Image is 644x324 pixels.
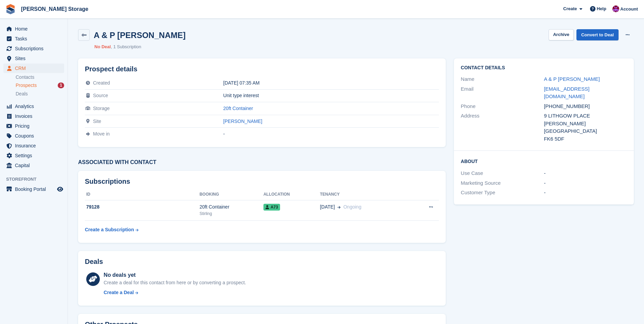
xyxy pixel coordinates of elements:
[461,189,544,197] div: Customer Type
[94,43,111,50] li: No Deal
[461,158,627,164] h2: About
[320,189,408,200] th: Tenancy
[15,54,56,63] span: Sites
[263,189,320,200] th: Allocation
[15,24,56,34] span: Home
[85,178,439,185] h2: Subscriptions
[544,169,627,177] div: -
[93,106,110,111] span: Storage
[200,189,263,200] th: Booking
[461,179,544,187] div: Marketing Source
[461,65,627,71] h2: Contact Details
[3,24,64,34] a: menu
[104,271,246,279] div: No deals yet
[544,86,589,100] a: [EMAIL_ADDRESS][DOMAIN_NAME]
[85,203,200,211] div: 79128
[200,203,263,211] div: 20ft Container
[612,5,619,12] img: Audra Whitelaw
[3,121,64,131] a: menu
[16,82,37,89] span: Prospects
[320,203,335,211] span: [DATE]
[15,64,56,73] span: CRM
[93,131,110,137] span: Move in
[15,102,56,111] span: Analytics
[461,169,544,177] div: Use Case
[93,119,101,124] span: Site
[461,112,544,143] div: Address
[461,85,544,101] div: Email
[544,189,627,197] div: -
[3,111,64,121] a: menu
[200,211,263,217] div: Stirling
[15,111,56,121] span: Invoices
[3,102,64,111] a: menu
[15,34,56,43] span: Tasks
[343,204,361,210] span: Ongoing
[461,103,544,110] div: Phone
[3,151,64,160] a: menu
[597,5,606,12] span: Help
[78,159,446,165] h3: Associated with contact
[544,135,627,143] div: FK6 5DF
[576,29,619,40] a: Convert to Deal
[16,91,28,97] span: Deals
[93,93,108,98] span: Source
[18,3,91,15] a: [PERSON_NAME] Storage
[544,127,627,135] div: [GEOGRAPHIC_DATA]
[223,106,253,111] a: 20ft Container
[5,4,16,14] img: stora-icon-8386f47178a22dfd0bd8f6a31ec36ba5ce8667c1dd55bd0f319d3a0aa187defe.svg
[58,83,64,88] div: 1
[104,289,134,296] div: Create a Deal
[85,226,134,233] div: Create a Subscription
[104,279,246,286] div: Create a deal for this contact from here or by converting a prospect.
[549,29,574,40] button: Archive
[3,54,64,63] a: menu
[544,76,600,82] a: A & P [PERSON_NAME]
[223,93,439,98] div: Unit type interest
[16,82,64,89] a: Prospects 1
[6,176,68,183] span: Storefront
[85,65,439,73] h2: Prospect details
[3,161,64,170] a: menu
[85,189,200,200] th: ID
[94,31,186,40] h2: A & P [PERSON_NAME]
[3,184,64,194] a: menu
[16,90,64,97] a: Deals
[15,184,56,194] span: Booking Portal
[85,223,139,236] a: Create a Subscription
[15,121,56,131] span: Pricing
[3,141,64,150] a: menu
[15,161,56,170] span: Capital
[223,119,262,124] a: [PERSON_NAME]
[544,103,627,110] div: [PHONE_NUMBER]
[15,141,56,150] span: Insurance
[111,43,141,50] li: 1 Subscription
[16,74,64,80] a: Contacts
[3,34,64,43] a: menu
[15,44,56,53] span: Subscriptions
[93,80,110,86] span: Created
[85,258,103,266] h2: Deals
[223,131,439,137] div: -
[104,289,246,296] a: Create a Deal
[3,64,64,73] a: menu
[263,204,280,211] span: A73
[15,151,56,160] span: Settings
[3,131,64,141] a: menu
[620,6,638,13] span: Account
[544,112,627,120] div: 9 LITHGOW PLACE
[223,80,439,86] div: [DATE] 07:35 AM
[544,120,627,128] div: [PERSON_NAME]
[56,185,64,193] a: Preview store
[563,5,577,12] span: Create
[544,179,627,187] div: -
[461,75,544,83] div: Name
[3,44,64,53] a: menu
[15,131,56,141] span: Coupons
